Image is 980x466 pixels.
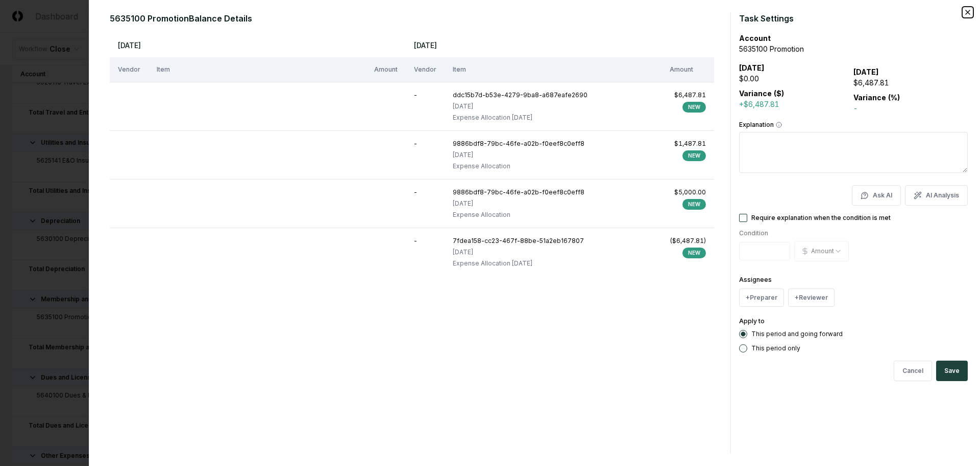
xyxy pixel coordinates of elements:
[739,12,968,25] h2: Task Settings
[739,43,968,54] div: 5635100 Promotion
[739,122,968,128] label: Explanation
[414,188,436,197] div: -
[414,139,436,148] div: -
[453,236,584,246] div: 7fdea158-cc23-467f-88be-51a2eb167807
[739,289,784,307] button: +Preparer
[366,57,406,82] th: Amount
[110,33,406,57] th: [DATE]
[445,57,662,82] th: Item
[853,68,879,76] b: [DATE]
[453,210,584,219] div: Expense Allocation
[682,102,706,113] div: NEW
[739,73,853,84] div: $0.00
[682,248,706,258] div: NEW
[682,199,706,210] div: NEW
[739,34,771,42] b: Account
[414,91,436,100] div: -
[453,139,584,148] div: 9886bdf8-79bc-46fe-a02b-f0eef8c0eff8
[853,103,968,114] div: -
[852,185,901,206] button: Ask AI
[751,331,843,337] label: This period and going forward
[453,162,584,171] div: Expense Allocation
[453,199,584,208] div: [DATE]
[670,139,706,148] div: $1,487.81
[453,150,584,160] div: [DATE]
[682,150,706,161] div: NEW
[739,63,765,72] b: [DATE]
[739,89,784,98] b: Variance ($)
[453,259,584,268] div: Expense Allocation 08/31/2025
[739,99,853,109] div: +$6,487.81
[936,361,968,381] button: Save
[149,57,366,82] th: Item
[788,289,835,307] button: +Reviewer
[670,91,706,100] div: $6,487.81
[453,113,587,122] div: Expense Allocation 08/31/2025
[661,57,714,82] th: Amount
[414,236,436,246] div: -
[670,236,706,246] div: ($6,487.81)
[406,57,445,82] th: Vendor
[110,12,722,25] h2: 5635100 Promotion Balance Details
[453,91,587,100] div: ddc15b7d-b53e-4279-9ba8-a687eafe2690
[453,102,587,111] div: [DATE]
[406,33,715,57] th: [DATE]
[853,77,968,88] div: $6,487.81
[853,93,900,102] b: Variance (%)
[751,215,891,221] label: Require explanation when the condition is met
[739,276,772,283] label: Assignees
[670,188,706,197] div: $5,000.00
[453,188,584,197] div: 9886bdf8-79bc-46fe-a02b-f0eef8c0eff8
[905,185,968,206] button: AI Analysis
[453,248,584,257] div: [DATE]
[110,57,149,82] th: Vendor
[776,122,782,128] button: Explanation
[751,345,800,351] label: This period only
[894,361,932,381] button: Cancel
[739,317,765,325] label: Apply to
